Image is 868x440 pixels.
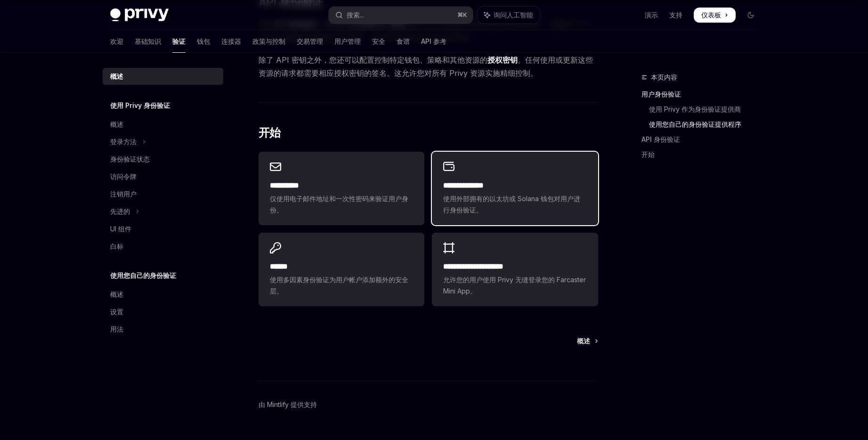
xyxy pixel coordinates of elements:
font: 允许您的用户使用 Privy 无缝登录您的 Farcaster Mini App。 [443,276,586,295]
a: 仪表板 [694,8,736,23]
a: 白标 [103,238,223,255]
a: 概述 [103,68,223,85]
a: 欢迎 [110,30,123,53]
font: 使用多因素身份验证为用户帐户添加额外的安全层。 [270,276,408,295]
a: 演示 [645,10,658,20]
font: ⌘ [457,11,463,18]
a: 食谱 [397,30,410,53]
a: UI 组件 [103,220,223,237]
a: 安全 [372,30,385,53]
a: 由 Mintlify 提供支持 [259,400,317,409]
font: 开始 [259,126,281,139]
font: 仅使用电子邮件地址和一次性密码来验证用户身份。 [270,195,408,214]
a: API 参考 [421,30,446,53]
button: 切换高级部分 [103,203,223,220]
font: 授权密钥 [487,55,518,65]
a: 概述 [103,286,223,303]
font: 使用您自己的身份验证 [110,271,176,279]
font: 开始 [641,150,655,158]
font: 钱包 [197,37,210,45]
font: 概述 [110,290,123,298]
a: 注销用户 [103,186,223,203]
font: API 参考 [421,37,446,45]
font: 使用 Privy 身份验证 [110,101,170,109]
a: 访问令牌 [103,168,223,185]
font: 使用 Privy 作为身份验证提供商 [649,105,741,113]
font: 连接器 [221,37,241,45]
font: 演示 [645,11,658,19]
font: 概述 [110,120,123,128]
a: 使用您自己的身份验证提供程序 [641,117,766,132]
font: 食谱 [397,37,410,45]
font: 欢迎 [110,37,123,45]
button: 打开搜索 [329,7,473,24]
a: API 身份验证 [641,132,766,147]
a: 验证 [172,30,186,53]
font: 身份验证状态 [110,155,150,163]
a: 交易管理 [297,30,323,53]
a: **** *使用多因素身份验证为用户帐户添加额外的安全层。 [259,233,424,306]
font: 政策与控制 [252,37,285,45]
a: 连接器 [221,30,241,53]
a: 用户身份验证 [641,87,766,102]
a: 身份验证状态 [103,151,223,168]
font: 概述 [577,337,590,345]
font: 用户管理 [334,37,361,45]
a: 概述 [103,116,223,133]
font: 注销用户 [110,190,137,198]
font: 用户身份验证 [641,90,681,98]
font: 概述 [110,72,123,80]
a: 政策与控制 [252,30,285,53]
button: 切换暗模式 [743,8,758,23]
a: 设置 [103,303,223,320]
font: 支持 [669,11,682,19]
font: 仪表板 [701,11,721,19]
font: 安全 [372,37,385,45]
font: 先进的 [110,207,130,215]
button: 切换登录方法部分 [103,133,223,150]
font: 用法 [110,325,123,333]
button: 切换助手面板 [478,7,540,24]
font: 使用外部拥有的以太坊或 Solana 钱包对用户进行身份验证。 [443,195,580,214]
font: 设置 [110,308,123,316]
font: 由 Mintlify 提供支持 [259,400,317,408]
font: 白标 [110,242,123,250]
a: 用法 [103,321,223,338]
font: 使用您自己的身份验证提供程序 [649,120,741,128]
font: 基础知识 [135,37,161,45]
a: 钱包 [197,30,210,53]
font: 访问令牌 [110,172,137,180]
font: UI 组件 [110,225,131,233]
font: 搜索... [347,11,364,19]
font: API 身份验证 [641,135,680,143]
font: 询问人工智能 [494,11,533,19]
a: 用户管理 [334,30,361,53]
a: 开始 [641,147,766,162]
a: 支持 [669,10,682,20]
font: K [463,11,467,18]
img: 深色标志 [110,8,169,22]
a: 概述 [577,336,597,346]
font: 本页内容 [651,73,677,81]
a: 基础知识 [135,30,161,53]
font: 除了 API 密钥之外，您还可以配置控制特定钱包、策略和其他资源的 [259,55,487,65]
font: 验证 [172,37,186,45]
font: 交易管理 [297,37,323,45]
a: 使用 Privy 作为身份验证提供商 [641,102,766,117]
font: 登录方法 [110,138,137,146]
